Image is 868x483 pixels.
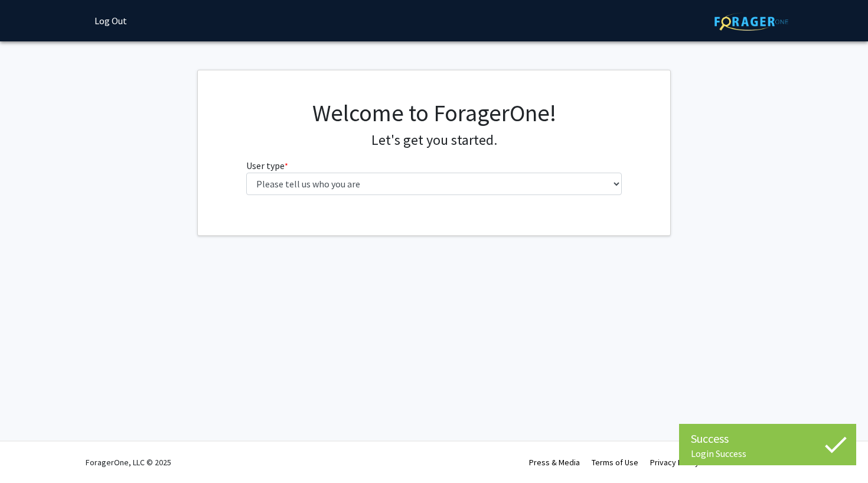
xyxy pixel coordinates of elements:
[246,99,622,127] h1: Welcome to ForagerOne!
[691,448,844,459] div: Login Success
[86,442,171,483] div: ForagerOne, LLC © 2025
[246,132,622,149] h4: Let's get you started.
[592,457,638,468] a: Terms of Use
[650,457,699,468] a: Privacy Policy
[529,457,580,468] a: Press & Media
[714,12,788,31] img: ForagerOne Logo
[246,158,288,173] label: User type
[691,430,844,448] div: Success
